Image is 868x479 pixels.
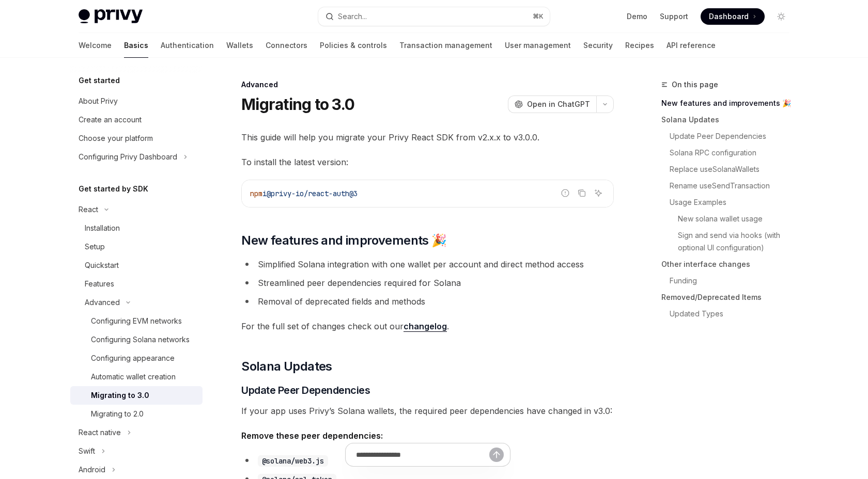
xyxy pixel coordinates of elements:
a: New solana wallet usage [661,211,798,227]
input: Ask a question... [356,443,489,466]
div: Migrating to 3.0 [91,389,149,402]
div: Advanced [241,79,614,90]
a: Setup [70,237,203,256]
a: Security [583,33,613,58]
span: New features and improvements 🎉 [241,232,446,249]
button: Toggle React section [70,200,203,219]
button: Report incorrect code [559,186,572,200]
a: Features [70,275,203,293]
a: Quickstart [70,256,203,275]
a: User management [505,33,571,58]
span: npm [250,189,262,198]
li: Removal of deprecated fields and methods [241,294,614,309]
span: Dashboard [709,11,749,22]
span: Open in ChatGPT [527,99,590,109]
button: Toggle Advanced section [70,293,203,312]
a: Transaction management [399,33,492,58]
h5: Get started [79,74,120,87]
button: Open search [318,7,550,26]
a: Choose your platform [70,129,203,148]
a: About Privy [70,92,203,110]
strong: Remove these peer dependencies: [241,430,383,441]
button: Toggle dark mode [773,8,789,25]
button: Send message [489,448,504,462]
a: New features and improvements 🎉 [661,95,798,111]
button: Toggle Swift section [70,442,203,460]
a: Removed/Deprecated Items [661,289,798,306]
a: Other interface changes [661,256,798,273]
a: Replace useSolanaWallets [661,161,798,178]
div: Features [85,278,114,290]
span: This guide will help you migrate your Privy React SDK from v2.x.x to v3.0.0. [241,130,614,145]
div: Advanced [85,296,120,309]
a: Usage Examples [661,194,798,211]
div: Configuring Solana networks [91,333,190,346]
div: Create an account [79,114,142,126]
a: Authentication [161,33,214,58]
button: Toggle Android section [70,460,203,479]
a: Configuring EVM networks [70,312,203,330]
span: If your app uses Privy’s Solana wallets, the required peer dependencies have changed in v3.0: [241,404,614,418]
li: Simplified Solana integration with one wallet per account and direct method access [241,257,614,272]
span: For the full set of changes check out our . [241,319,614,333]
button: Toggle Configuring Privy Dashboard section [70,148,203,166]
a: Configuring appearance [70,349,203,368]
span: Solana Updates [241,358,332,375]
div: Quickstart [85,259,119,272]
span: i [262,189,267,198]
a: changelog [404,321,447,332]
a: Recipes [625,33,654,58]
a: Automatic wallet creation [70,368,203,386]
button: Toggle React native section [70,423,203,442]
div: Configuring EVM networks [91,315,182,327]
a: Rename useSendTransaction [661,178,798,194]
div: Migrating to 2.0 [91,408,144,420]
span: @privy-io/react-auth@3 [267,189,358,198]
div: Android [79,464,105,476]
a: Migrating to 3.0 [70,386,203,405]
button: Open in ChatGPT [508,95,596,113]
div: Swift [79,445,95,457]
a: Basics [124,33,148,58]
a: Configuring Solana networks [70,330,203,349]
li: Streamlined peer dependencies required for Solana [241,276,614,290]
a: Solana RPC configuration [661,145,798,161]
a: Welcome [79,33,112,58]
span: ⌘ K [533,12,544,21]
div: Choose your platform [79,132,153,145]
button: Copy the contents from the code block [575,186,588,200]
a: Dashboard [701,8,765,25]
span: On this page [672,78,718,91]
div: Automatic wallet creation [91,371,176,383]
a: Sign and send via hooks (with optional UI configuration) [661,227,798,256]
a: Update Peer Dependencies [661,128,798,145]
div: Installation [85,222,120,234]
a: Connectors [266,33,307,58]
a: Support [660,11,688,22]
span: To install the latest version: [241,155,614,169]
div: Configuring appearance [91,352,175,364]
a: Demo [627,11,647,22]
div: React [79,203,98,216]
div: Configuring Privy Dashboard [79,151,177,163]
a: Updated Types [661,306,798,322]
button: Ask AI [592,186,605,200]
span: Update Peer Dependencies [241,383,370,397]
a: Wallets [226,33,253,58]
a: API reference [667,33,716,58]
div: React native [79,426,121,439]
div: Search... [338,10,367,23]
a: Solana Updates [661,111,798,128]
div: Setup [85,241,105,253]
a: Policies & controls [320,33,387,58]
a: Create an account [70,110,203,129]
h1: Migrating to 3.0 [241,95,354,114]
a: Installation [70,219,203,237]
a: Funding [661,273,798,289]
div: About Privy [79,95,118,107]
h5: Get started by SDK [79,183,148,195]
a: Migrating to 2.0 [70,405,203,423]
img: light logo [79,9,143,24]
